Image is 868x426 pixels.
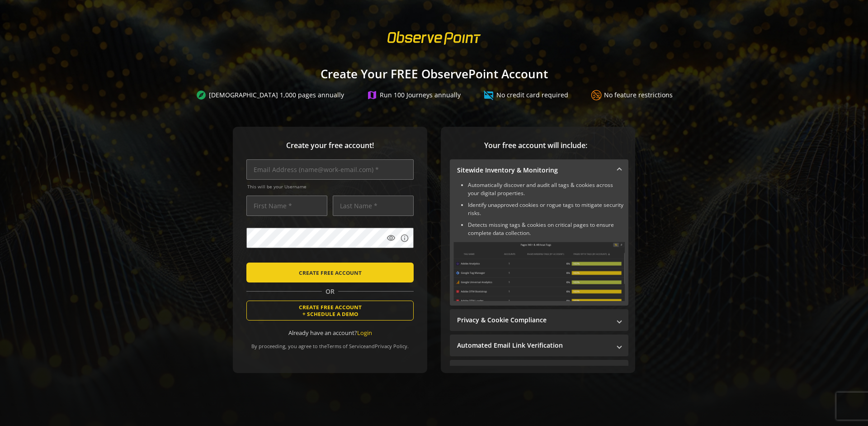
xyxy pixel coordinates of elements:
[450,140,622,151] span: Your free account will include:
[357,329,372,337] a: Login
[457,341,610,350] mat-panel-title: Automated Email Link Verification
[483,90,494,101] mat-icon: credit_card_off
[468,201,625,217] li: Identify unapproved cookies or rogue tags to mitigate security risks.
[246,159,414,180] input: Email Address (name@work-email.com) *
[196,90,207,101] mat-icon: explore
[246,263,414,282] button: CREATE FREE ACCOUNT
[367,90,377,101] mat-icon: map
[246,329,414,337] div: Already have an account?
[196,90,344,101] div: [DEMOGRAPHIC_DATA] 1,000 pages annually
[450,360,628,382] mat-expansion-panel-header: Performance Monitoring with Web Vitals
[299,304,362,317] span: CREATE FREE ACCOUNT + SCHEDULE A DEMO
[333,196,414,216] input: Last Name *
[468,181,625,197] li: Automatically discover and audit all tags & cookies across your digital properties.
[246,196,327,216] input: First Name *
[450,181,628,306] div: Sitewide Inventory & Monitoring
[322,287,338,296] span: OR
[468,221,625,237] li: Detects missing tags & cookies on critical pages to ensure complete data collection.
[450,159,628,181] mat-expansion-panel-header: Sitewide Inventory & Monitoring
[450,335,628,356] mat-expansion-panel-header: Automated Email Link Verification
[367,90,461,101] div: Run 100 Journeys annually
[246,140,414,151] span: Create your free account!
[375,343,407,349] a: Privacy Policy
[483,90,568,101] div: No credit card required
[457,166,610,175] mat-panel-title: Sitewide Inventory & Monitoring
[299,264,362,281] span: CREATE FREE ACCOUNT
[387,234,396,243] mat-icon: visibility
[246,301,414,321] button: CREATE FREE ACCOUNT+ SCHEDULE A DEMO
[327,343,366,349] a: Terms of Service
[246,337,414,349] div: By proceeding, you agree to the and .
[450,309,628,331] mat-expansion-panel-header: Privacy & Cookie Compliance
[400,234,409,243] mat-icon: info
[457,316,610,325] mat-panel-title: Privacy & Cookie Compliance
[247,183,414,190] span: This will be your Username
[453,242,625,301] img: Sitewide Inventory & Monitoring
[591,90,673,101] div: No feature restrictions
